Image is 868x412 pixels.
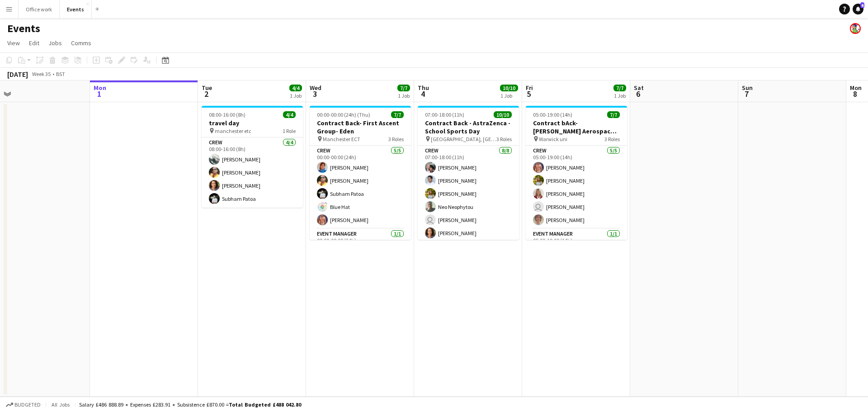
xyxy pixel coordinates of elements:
[416,89,429,99] span: 4
[45,37,66,49] a: Jobs
[283,111,296,118] span: 4/4
[14,402,41,408] span: Budgeted
[50,401,71,408] span: All jobs
[29,39,39,47] span: Edit
[418,146,519,268] app-card-role: Crew8/807:00-18:00 (11h)[PERSON_NAME][PERSON_NAME][PERSON_NAME]Neo Neophytou [PERSON_NAME][PERSON...
[494,111,512,118] span: 10/10
[19,0,60,18] button: Office work
[289,85,302,91] span: 4/4
[7,22,40,35] h1: Events
[56,71,65,77] div: BST
[283,128,296,134] span: 1 Role
[30,71,52,77] span: Week 35
[524,89,533,99] span: 5
[418,119,519,135] h3: Contract Back - AstraZenca - School Sports Day
[604,136,620,142] span: 3 Roles
[308,89,321,99] span: 3
[48,39,62,47] span: Jobs
[607,111,620,118] span: 7/7
[71,39,91,47] span: Comms
[317,111,370,118] span: 00:00-00:00 (24h) (Thu)
[526,229,627,260] app-card-role: Event Manager1/105:00-19:00 (14h)
[229,401,301,408] span: Total Budgeted £488 042.80
[310,84,321,92] span: Wed
[290,92,302,99] div: 1 Job
[741,89,753,99] span: 7
[526,84,533,92] span: Fri
[496,136,512,142] span: 3 Roles
[202,84,212,92] span: Tue
[209,111,245,118] span: 08:00-16:00 (8h)
[67,37,95,49] a: Comms
[215,128,251,134] span: manchester etc
[853,4,863,14] a: 6
[526,146,627,229] app-card-role: Crew5/505:00-19:00 (14h)[PERSON_NAME][PERSON_NAME][PERSON_NAME] [PERSON_NAME][PERSON_NAME]
[7,70,28,79] div: [DATE]
[5,400,42,410] button: Budgeted
[614,92,626,99] div: 1 Job
[850,23,861,34] app-user-avatar: Event Team
[202,137,303,208] app-card-role: Crew4/408:00-16:00 (8h)[PERSON_NAME][PERSON_NAME][PERSON_NAME]Subham Patoa
[4,37,24,49] a: View
[94,84,106,92] span: Mon
[539,136,567,142] span: Warwick uni
[849,89,862,99] span: 8
[79,401,301,408] div: Salary £486 888.89 + Expenses £283.91 + Subsistence £870.00 =
[323,136,360,142] span: Manchester ECT
[202,106,303,208] app-job-card: 08:00-16:00 (8h)4/4travel day manchester etc1 RoleCrew4/408:00-16:00 (8h)[PERSON_NAME][PERSON_NAM...
[431,136,496,142] span: [GEOGRAPHIC_DATA], [GEOGRAPHIC_DATA], [GEOGRAPHIC_DATA], [GEOGRAPHIC_DATA]
[92,89,106,99] span: 1
[533,111,572,118] span: 05:00-19:00 (14h)
[613,85,626,91] span: 7/7
[634,84,644,92] span: Sat
[526,119,627,135] h3: Contract bAck-[PERSON_NAME] Aerospace- Diamond dome
[310,119,411,135] h3: Contract Back- First Ascent Group- Eden
[397,85,410,91] span: 7/7
[742,84,753,92] span: Sun
[310,106,411,240] app-job-card: 00:00-00:00 (24h) (Thu)7/7Contract Back- First Ascent Group- Eden Manchester ECT3 RolesCrew5/500:...
[850,84,862,92] span: Mon
[7,39,20,47] span: View
[526,106,627,240] app-job-card: 05:00-19:00 (14h)7/7Contract bAck-[PERSON_NAME] Aerospace- Diamond dome Warwick uni3 RolesCrew5/5...
[418,106,519,240] app-job-card: 07:00-18:00 (11h)10/10Contract Back - AstraZenca - School Sports Day [GEOGRAPHIC_DATA], [GEOGRAPH...
[200,89,212,99] span: 2
[500,85,518,91] span: 10/10
[202,119,303,127] h3: travel day
[860,2,864,8] span: 6
[388,136,404,142] span: 3 Roles
[425,111,464,118] span: 07:00-18:00 (11h)
[25,37,43,49] a: Edit
[418,84,429,92] span: Thu
[391,111,404,118] span: 7/7
[398,92,410,99] div: 1 Job
[60,0,92,18] button: Events
[632,89,644,99] span: 6
[310,146,411,229] app-card-role: Crew5/500:00-00:00 (24h)[PERSON_NAME][PERSON_NAME]Subham PatoaBlue Hat[PERSON_NAME]
[500,92,518,99] div: 1 Job
[310,229,411,260] app-card-role: Event Manager1/100:00-00:00 (24h)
